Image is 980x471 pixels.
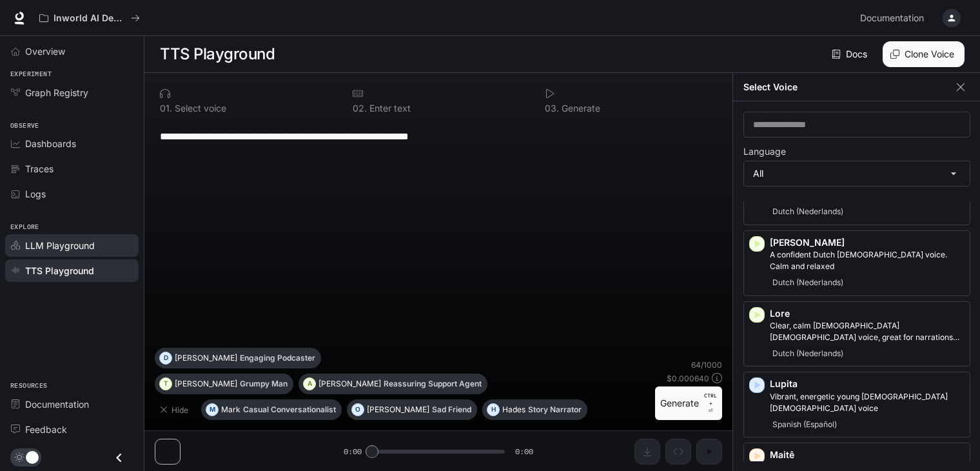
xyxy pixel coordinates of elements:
button: Hide [155,399,196,420]
p: [PERSON_NAME] [770,236,965,249]
span: Logs [25,187,46,201]
div: M [206,399,218,420]
a: Traces [5,157,139,180]
p: Select voice [172,104,226,113]
p: [PERSON_NAME] [318,380,381,388]
p: $ 0.000640 [667,373,709,384]
button: MMarkCasual Conversationalist [201,399,342,420]
p: Clear, calm Dutch female voice, great for narrations and professional use cases [770,320,965,343]
p: Hades [502,406,525,414]
p: Maitê [770,448,965,461]
a: Logs [5,183,139,205]
span: Dutch (Nederlands) [770,346,846,361]
div: O [352,399,364,420]
p: 0 1 . [160,104,172,113]
div: T [160,374,171,394]
button: Clone Voice [883,41,965,67]
span: Documentation [25,397,89,411]
p: ⏎ [704,392,717,415]
span: TTS Playground [25,264,94,277]
h1: TTS Playground [160,41,275,67]
p: Sad Friend [432,406,471,414]
button: GenerateCTRL +⏎ [655,386,722,420]
a: Docs [829,41,872,67]
span: Dutch (Nederlands) [770,275,846,290]
p: [PERSON_NAME] [175,354,237,362]
button: O[PERSON_NAME]Sad Friend [347,399,477,420]
a: LLM Playground [5,234,139,257]
p: Casual Conversationalist [243,406,336,414]
div: All [744,161,970,186]
button: A[PERSON_NAME]Reassuring Support Agent [299,374,487,394]
span: Spanish (Español) [770,417,839,432]
span: Feedback [25,423,67,436]
span: Traces [25,162,54,175]
a: Documentation [855,5,934,31]
span: Documentation [860,10,924,26]
p: Vibrant, energetic young Spanish-speaking female voice [770,391,965,414]
p: 0 2 . [353,104,367,113]
p: 64 / 1000 [691,359,722,370]
p: Reassuring Support Agent [384,380,482,388]
p: Grumpy Man [240,380,288,388]
span: Dark mode toggle [26,450,39,464]
div: A [304,374,315,394]
button: All workspaces [34,5,146,31]
p: Mark [221,406,240,414]
span: Graph Registry [25,86,88,99]
p: Story Narrator [528,406,582,414]
p: [PERSON_NAME] [367,406,429,414]
p: Inworld AI Demos [54,13,126,24]
p: Language [743,147,786,156]
p: Engaging Podcaster [240,354,315,362]
p: Lore [770,307,965,320]
p: Generate [559,104,600,113]
div: D [160,348,171,368]
a: Documentation [5,393,139,416]
a: Dashboards [5,132,139,155]
p: Enter text [367,104,411,113]
a: Feedback [5,418,139,441]
p: Lupita [770,377,965,390]
button: D[PERSON_NAME]Engaging Podcaster [155,348,321,368]
p: CTRL + [704,392,717,407]
button: T[PERSON_NAME]Grumpy Man [155,374,293,394]
div: H [487,399,499,420]
button: HHadesStory Narrator [482,399,587,420]
span: Overview [25,45,65,58]
span: LLM Playground [25,239,95,252]
span: Dashboards [25,137,76,150]
p: [PERSON_NAME] [175,380,237,388]
a: Overview [5,40,139,63]
p: A confident Dutch male voice. Calm and relaxed [770,249,965,272]
button: Close drawer [104,445,133,471]
span: Dutch (Nederlands) [770,204,846,219]
p: 0 3 . [545,104,559,113]
a: Graph Registry [5,81,139,104]
a: TTS Playground [5,259,139,282]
